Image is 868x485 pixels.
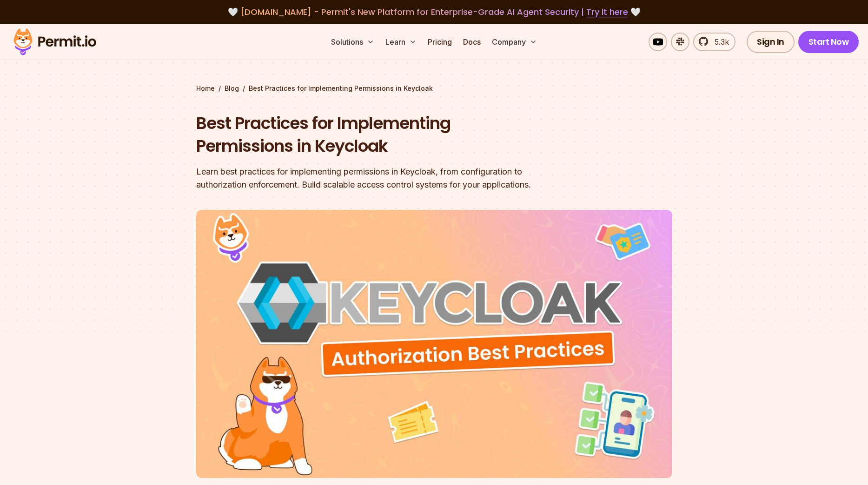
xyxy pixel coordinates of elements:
a: Home [196,84,215,93]
img: Best Practices for Implementing Permissions in Keycloak [196,210,672,478]
a: Pricing [424,33,456,51]
a: Blog [225,84,239,93]
button: Company [488,33,541,51]
div: Learn best practices for implementing permissions in Keycloak, from configuration to authorizatio... [196,165,553,191]
button: Learn [382,33,420,51]
div: 🤍 🤍 [22,6,846,19]
span: 5.3k [709,36,729,47]
a: Try it here [586,6,628,18]
a: Start Now [798,31,859,53]
a: Sign In [747,31,795,53]
a: Docs [459,33,484,51]
button: Solutions [327,33,378,51]
a: 5.3k [693,33,735,51]
h1: Best Practices for Implementing Permissions in Keycloak [196,112,553,158]
div: / / [196,84,672,93]
img: Permit logo [9,26,100,58]
span: [DOMAIN_NAME] - Permit's New Platform for Enterprise-Grade AI Agent Security | [240,6,628,18]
